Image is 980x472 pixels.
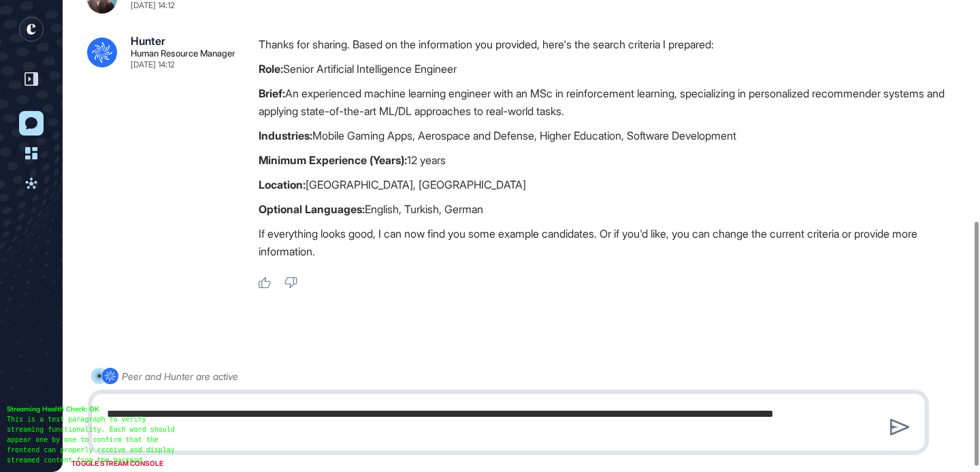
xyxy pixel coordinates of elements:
div: Peer and Hunter are active [122,368,238,385]
div: Human Resource Manager [131,49,235,58]
div: [DATE] 14:12 [131,61,175,69]
p: Senior Artificial Intelligence Engineer [259,60,966,78]
strong: Optional Languages: [259,202,365,216]
p: English, Turkish, German [259,200,966,218]
div: entrapeer-logo [19,17,44,42]
p: If everything looks good, I can now find you some example candidates. Or if you'd like, you can c... [259,225,966,260]
strong: Role: [259,62,283,76]
p: [GEOGRAPHIC_DATA], [GEOGRAPHIC_DATA] [259,176,966,193]
strong: Minimum Experience (Years): [259,153,407,167]
div: [DATE] 14:12 [131,1,175,10]
p: Mobile Gaming Apps, Aerospace and Defense, Higher Education, Software Development [259,127,966,144]
p: 12 years [259,151,966,169]
p: An experienced machine learning engineer with an MSc in reinforcement learning, specializing in p... [259,84,966,120]
strong: Brief: [259,86,285,100]
strong: Location: [259,178,306,191]
p: Thanks for sharing. Based on the information you provided, here's the search criteria I prepared: [259,35,966,53]
div: Hunter [131,35,165,46]
strong: Industries: [259,129,312,142]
